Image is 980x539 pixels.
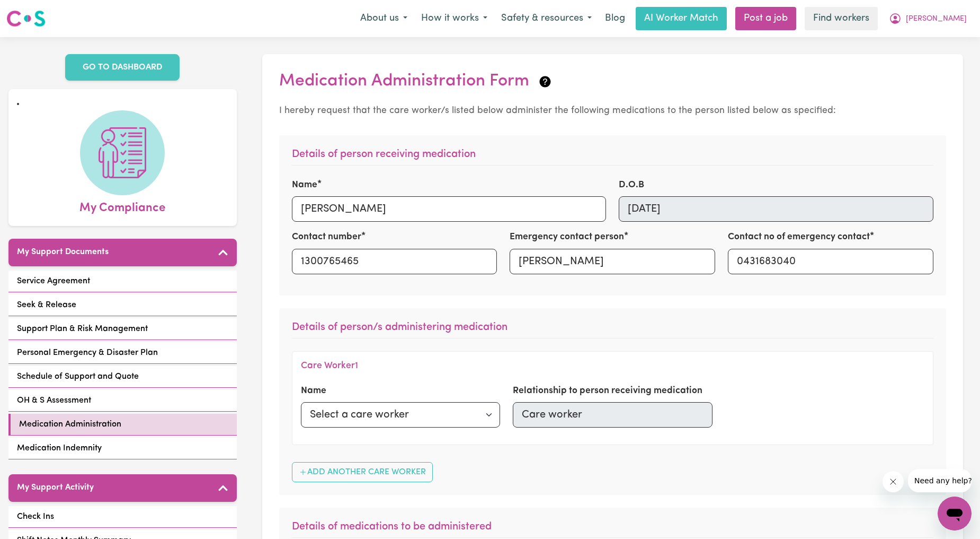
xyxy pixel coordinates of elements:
a: My Compliance [17,110,228,218]
button: How it works [414,7,494,30]
label: Name [301,384,326,398]
img: Careseekers logo [6,9,46,28]
button: My Account [882,7,974,30]
label: Contact number [292,230,361,244]
h3: Details of person receiving medication [292,148,934,166]
span: Medication Administration [19,418,121,431]
span: OH & S Assessment [17,394,91,407]
span: Check Ins [17,510,54,523]
label: D.O.B [619,178,644,192]
iframe: Close message [883,471,904,492]
span: Schedule of Support and Quote [17,370,139,383]
a: Personal Emergency & Disaster Plan [8,342,237,364]
span: Support Plan & Risk Management [17,323,148,335]
label: Emergency contact person [510,230,624,244]
span: [PERSON_NAME] [906,13,967,25]
a: Blog [599,7,631,30]
iframe: Message from company [908,469,972,492]
iframe: Button to launch messaging window [938,497,972,531]
span: Need any help? [6,7,64,16]
label: Contact no of emergency contact [728,230,870,244]
span: Personal Emergency & Disaster Plan [17,346,158,359]
a: Check Ins [8,506,237,528]
h3: Details of person/s administering medication [292,321,934,338]
h5: My Support Documents [17,247,109,257]
a: Support Plan & Risk Management [8,318,237,340]
button: About us [353,7,414,30]
a: Find workers [805,7,878,30]
a: Seek & Release [8,294,237,316]
a: Post a job [735,7,796,30]
a: OH & S Assessment [8,390,237,412]
button: My Support Activity [8,474,237,502]
h4: Care Worker 1 [301,360,358,371]
span: Service Agreement [17,275,90,288]
a: Medication Administration [8,414,237,436]
span: My Compliance [79,195,165,218]
h5: My Support Activity [17,483,94,493]
a: Careseekers logo [6,6,46,31]
h3: Details of medications to be administered [292,520,934,538]
a: AI Worker Match [636,7,727,30]
span: Seek & Release [17,299,76,311]
span: Medication Indemnity [17,442,102,455]
label: Relationship to person receiving medication [513,384,702,398]
h2: Medication Administration Form [279,71,947,91]
a: Service Agreement [8,271,237,292]
a: Medication Indemnity [8,438,237,459]
button: My Support Documents [8,239,237,266]
label: Name [292,178,317,192]
p: I hereby request that the care worker/s listed below administer the following medications to the ... [279,104,947,118]
button: Add Another Care Worker [292,462,433,482]
a: GO TO DASHBOARD [65,54,180,81]
a: Schedule of Support and Quote [8,366,237,388]
button: Safety & resources [494,7,599,30]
